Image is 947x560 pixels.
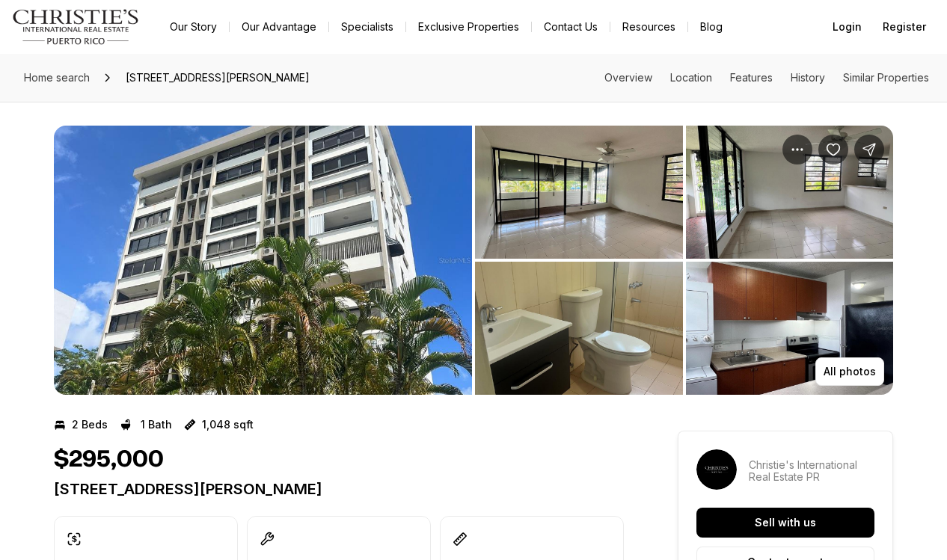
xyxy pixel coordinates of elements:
button: Share Property: 15 MIRAMONTES STREET #103 [854,135,884,164]
a: Skip to: History [791,71,825,84]
button: Save Property: 15 MIRAMONTES STREET #103 [818,135,848,164]
p: 1,048 sqft [202,419,254,431]
li: 1 of 3 [54,126,472,395]
li: 2 of 3 [475,126,893,395]
p: All photos [824,366,876,378]
a: Skip to: Features [730,71,773,84]
nav: Page section menu [604,72,929,84]
button: Sell with us [696,508,874,538]
a: Resources [610,16,687,37]
button: Register [874,12,935,42]
a: Specialists [329,16,405,37]
button: All photos [815,357,884,386]
p: [STREET_ADDRESS][PERSON_NAME] [54,480,624,498]
button: View image gallery [686,262,894,395]
button: View image gallery [475,262,683,395]
a: Skip to: Location [670,71,712,84]
a: Our Advantage [230,16,328,37]
button: Property options [782,135,812,164]
p: 1 Bath [141,419,172,431]
span: Login [833,21,862,33]
button: View image gallery [475,126,683,259]
button: Contact Us [532,16,610,37]
button: View image gallery [54,126,472,395]
a: Our Story [158,16,229,37]
a: Blog [688,16,735,37]
a: Home search [18,66,96,90]
div: Listing Photos [54,126,893,395]
a: Skip to: Similar Properties [843,71,929,84]
h1: $295,000 [54,446,164,474]
a: Exclusive Properties [406,16,531,37]
button: Login [824,12,871,42]
button: View image gallery [686,126,894,259]
a: Skip to: Overview [604,71,652,84]
img: logo [12,9,140,45]
p: 2 Beds [72,419,108,431]
span: Register [883,21,926,33]
span: [STREET_ADDRESS][PERSON_NAME] [120,66,316,90]
span: Home search [24,71,90,84]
